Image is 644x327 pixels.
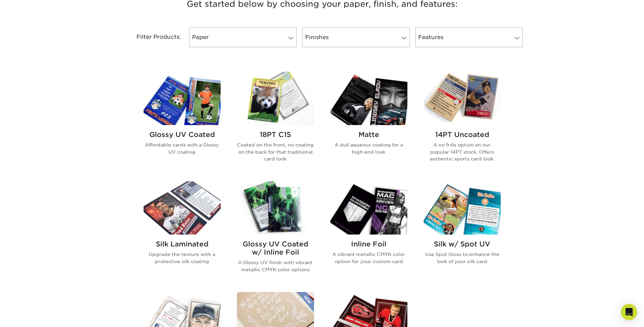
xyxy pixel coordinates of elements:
img: Silk w/ Spot UV Trading Cards [424,181,501,235]
h2: Silk w/ Spot UV [424,240,501,248]
a: Silk Laminated Trading Cards Silk Laminated Upgrade the texture with a protective silk coating [144,181,221,284]
h2: 14PT Uncoated [424,131,501,139]
iframe: Google Customer Reviews [2,306,58,325]
img: Silk Laminated Trading Cards [144,181,221,235]
h2: Matte [330,131,407,139]
p: Coated on the front, no coating on the back for that traditional card look [237,141,314,162]
a: Glossy UV Coated Trading Cards Glossy UV Coated Affordable cards with a Glossy UV coating [144,72,221,173]
img: Glossy UV Coated w/ Inline Foil Trading Cards [237,181,314,235]
div: Filter Products: [118,28,186,47]
img: 14PT Uncoated Trading Cards [424,72,501,125]
img: Glossy UV Coated Trading Cards [144,72,221,125]
a: Finishes [302,28,410,47]
h2: Inline Foil [330,240,407,248]
img: New Product [297,292,314,312]
img: Inline Foil Trading Cards [330,181,407,235]
h2: Silk Laminated [144,240,221,248]
p: Affordable cards with a Glossy UV coating [144,141,221,155]
img: 18PT C1S Trading Cards [237,72,314,125]
a: Matte Trading Cards Matte A dull aqueous coating for a high end look [330,72,407,173]
a: Silk w/ Spot UV Trading Cards Silk w/ Spot UV Use Spot Gloss to enhance the look of your silk card [424,181,501,284]
a: Paper [189,28,297,47]
a: Inline Foil Trading Cards Inline Foil A vibrant metallic CMYK color option for your custom card [330,181,407,284]
img: Matte Trading Cards [330,72,407,125]
a: Glossy UV Coated w/ Inline Foil Trading Cards Glossy UV Coated w/ Inline Foil A Glossy UV finish ... [237,181,314,284]
h2: 18PT C1S [237,131,314,139]
a: 18PT C1S Trading Cards 18PT C1S Coated on the front, no coating on the back for that traditional ... [237,72,314,173]
a: Features [415,28,523,47]
div: Open Intercom Messenger [621,304,637,320]
h2: Glossy UV Coated [144,131,221,139]
p: Use Spot Gloss to enhance the look of your silk card [424,251,501,265]
p: A no frills option on our popular 14PT stock. Offers authentic sports card look. [424,141,501,162]
p: A Glossy UV finish with vibrant metallic CMYK color options [237,259,314,273]
p: Upgrade the texture with a protective silk coating [144,251,221,265]
p: A vibrant metallic CMYK color option for your custom card [330,251,407,265]
p: A dull aqueous coating for a high end look [330,141,407,155]
a: 14PT Uncoated Trading Cards 14PT Uncoated A no frills option on our popular 14PT stock. Offers au... [424,72,501,173]
h2: Glossy UV Coated w/ Inline Foil [237,240,314,256]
